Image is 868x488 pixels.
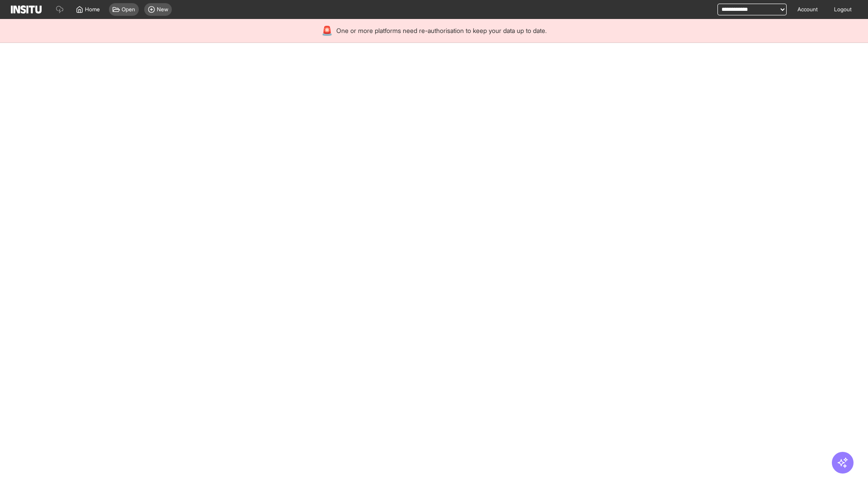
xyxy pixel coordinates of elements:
[85,6,100,13] span: Home
[321,24,333,37] div: 🚨
[122,6,135,13] span: Open
[157,6,168,13] span: New
[336,26,547,35] span: One or more platforms need re-authorisation to keep your data up to date.
[11,5,42,14] img: Logo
